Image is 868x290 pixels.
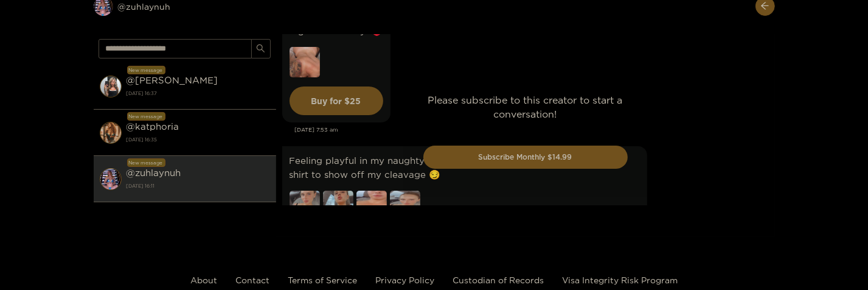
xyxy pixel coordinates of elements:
[423,146,628,169] button: Subscribe Monthly $14.99
[127,121,179,132] strong: @ katphoria
[100,76,122,97] img: conversation
[190,275,217,285] a: About
[127,168,181,178] strong: @ zuhlaynuh
[375,275,434,285] a: Privacy Policy
[127,112,165,121] div: New message
[760,1,769,12] span: arrow-left
[100,168,122,190] img: conversation
[127,75,218,85] strong: @ [PERSON_NAME]
[288,275,357,285] a: Terms of Service
[100,122,122,144] img: conversation
[562,275,678,285] a: Visa Integrity Risk Program
[127,158,165,167] div: New message
[256,44,265,54] span: search
[127,66,165,74] div: New message
[423,93,628,121] p: Please subscribe to this creator to start a conversation!
[127,180,270,191] strong: [DATE] 16:11
[235,275,269,285] a: Contact
[127,88,270,99] strong: [DATE] 16:37
[453,275,544,285] a: Custodian of Records
[251,39,271,58] button: search
[127,134,270,145] strong: [DATE] 16:35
